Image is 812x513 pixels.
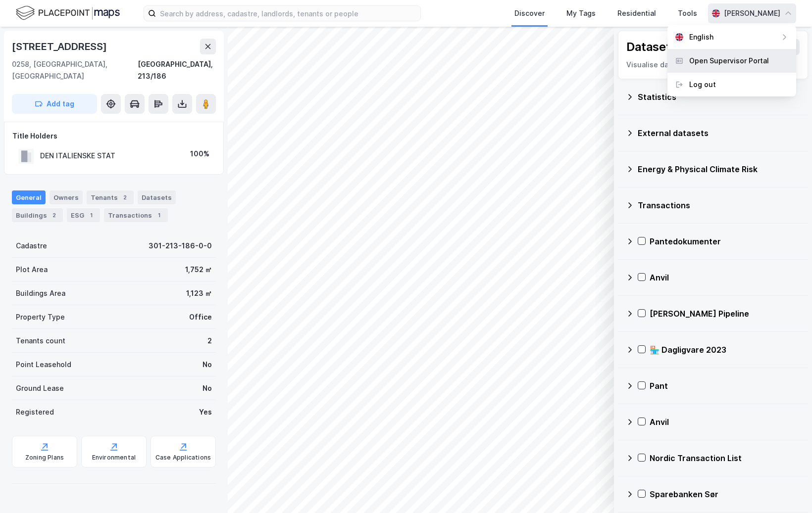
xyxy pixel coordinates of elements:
[16,311,65,323] div: Property Type
[566,7,596,19] div: My Tags
[156,6,420,21] input: Search by address, cadastre, landlords, tenants or people
[16,240,47,252] div: Cadastre
[650,416,800,428] div: Anvil
[190,148,209,160] div: 100%
[120,192,130,202] div: 2
[185,264,212,276] div: 1,752 ㎡
[689,31,713,43] div: English
[650,452,800,464] div: Nordic Transaction List
[199,406,212,418] div: Yes
[87,190,134,204] div: Tenants
[650,488,800,500] div: Sparebanken Sør
[16,359,71,371] div: Point Leasehold
[49,210,59,220] div: 2
[638,199,800,211] div: Transactions
[12,94,97,114] button: Add tag
[203,359,212,371] div: No
[25,454,64,462] div: Zoning Plans
[186,287,212,299] div: 1,123 ㎡
[12,58,138,82] div: 0258, [GEOGRAPHIC_DATA], [GEOGRAPHIC_DATA]
[155,454,211,462] div: Case Applications
[189,311,212,323] div: Office
[626,39,677,55] div: Datasets
[689,79,716,91] div: Log out
[650,344,800,356] div: 🏪 Dagligvare 2023
[92,454,136,462] div: Environmental
[689,55,769,67] div: Open Supervisor Portal
[650,308,800,320] div: [PERSON_NAME] Pipeline
[16,287,65,299] div: Buildings Area
[40,150,115,162] div: DEN ITALIENSKE STAT
[626,59,800,71] div: Visualise data in the map.
[638,91,800,103] div: Statistics
[638,163,800,175] div: Energy & Physical Climate Risk
[678,7,697,19] div: Tools
[724,7,780,19] div: [PERSON_NAME]
[207,335,212,347] div: 2
[16,4,120,22] img: logo.f888ab2527a4732fd821a326f86c7f29.svg
[203,382,212,394] div: No
[50,190,83,204] div: Owners
[12,39,109,54] div: [STREET_ADDRESS]
[154,210,164,220] div: 1
[16,382,64,394] div: Ground Lease
[16,335,65,347] div: Tenants count
[638,127,800,139] div: External datasets
[138,58,216,82] div: [GEOGRAPHIC_DATA], 213/186
[86,210,96,220] div: 1
[16,264,48,276] div: Plot Area
[650,272,800,283] div: Anvil
[650,235,800,247] div: Pantedokumenter
[12,190,46,204] div: General
[12,208,63,222] div: Buildings
[149,240,212,252] div: 301-213-186-0-0
[514,7,545,19] div: Discover
[650,380,800,392] div: Pant
[762,466,812,513] iframe: Chat Widget
[104,208,168,222] div: Transactions
[12,130,215,142] div: Title Holders
[138,190,176,204] div: Datasets
[617,7,656,19] div: Residential
[67,208,100,222] div: ESG
[16,406,54,418] div: Registered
